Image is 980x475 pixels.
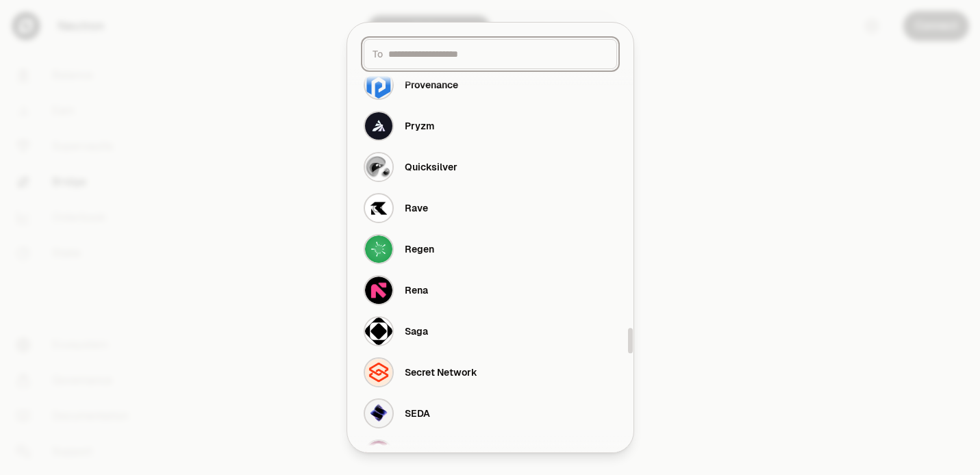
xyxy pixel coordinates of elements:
[405,365,477,379] div: Secret Network
[405,283,428,297] div: Rena
[405,160,457,174] div: Quicksilver
[355,229,625,270] button: Regen LogoRegen
[365,235,392,263] img: Regen Logo
[355,352,625,393] button: Secret Network LogoSecret Network
[355,64,625,105] button: Provenance LogoProvenance
[365,71,392,99] img: Provenance Logo
[405,407,430,420] div: SEDA
[405,324,428,338] div: Saga
[365,359,392,386] img: Secret Network Logo
[365,194,392,222] img: Rave Logo
[373,47,383,61] span: To
[355,105,625,146] button: Pryzm LogoPryzm
[405,448,464,461] div: Sei - Cosmos
[365,318,392,345] img: Saga Logo
[405,119,434,133] div: Pryzm
[355,188,625,229] button: Rave LogoRave
[405,78,458,92] div: Provenance
[355,393,625,434] button: SEDA LogoSEDA
[365,441,392,468] img: Sei - Cosmos Logo
[365,112,392,140] img: Pryzm Logo
[355,146,625,188] button: Quicksilver LogoQuicksilver
[405,201,428,215] div: Rave
[405,242,434,256] div: Regen
[355,311,625,352] button: Saga LogoSaga
[355,434,625,475] button: Sei - Cosmos LogoSei - Cosmos
[365,400,392,427] img: SEDA Logo
[355,270,625,311] button: Rena LogoRena
[365,153,392,181] img: Quicksilver Logo
[365,277,392,304] img: Rena Logo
